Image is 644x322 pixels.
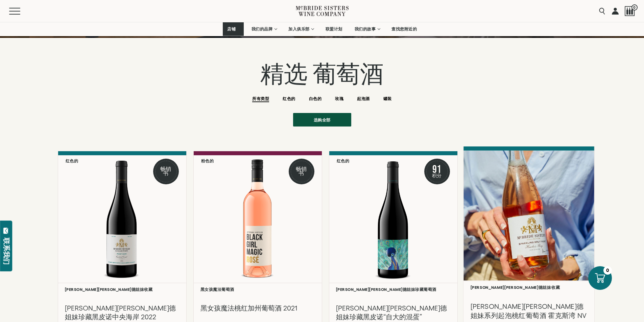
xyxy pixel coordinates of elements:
button: 所有类型 [252,96,269,102]
font: [PERSON_NAME][PERSON_NAME]德姐妹系列起泡桃红葡萄酒 霍克斯湾 NV [470,303,587,319]
button: 玫瑰 [335,96,343,102]
font: 所有类型 [252,96,269,101]
font: [PERSON_NAME][PERSON_NAME]德姐妹珍藏黑皮诺中央海岸 2022 [65,304,176,321]
a: 我们的品牌 [247,22,281,36]
font: 查找您附近的 [391,27,417,31]
font: 玫瑰 [335,96,343,101]
font: 0 [606,268,609,273]
button: 起泡酒 [357,96,369,102]
font: 黑女孩魔法桃红加州葡萄酒 2021 [200,304,297,312]
font: 起泡酒 [357,96,369,101]
font: 0 [633,5,636,9]
a: 联盟计划 [321,22,347,36]
font: 选购全部 [314,118,331,122]
button: 罐装 [383,96,392,102]
font: 葡萄酒 [313,56,384,89]
font: 白色的 [309,96,321,101]
button: 红色的 [283,96,295,102]
button: 白色的 [309,96,321,102]
a: 我们的故事 [350,22,384,36]
font: [PERSON_NAME][PERSON_NAME]德姐妹收藏 [470,285,560,290]
font: 精选 [260,56,308,89]
font: 加入俱乐部 [288,27,310,31]
a: 选购全部 [293,113,351,127]
font: 联系我们 [2,237,10,264]
a: 加入俱乐部 [284,22,318,36]
button: 移动菜单触发器 [9,8,33,15]
font: 店铺 [227,27,236,31]
a: 查找您附近的 [387,22,421,36]
font: 我们的故事 [355,27,376,31]
font: 我们的品牌 [252,27,273,31]
font: [PERSON_NAME][PERSON_NAME]德姐妹珍藏葡萄酒 [336,287,436,292]
font: 红色的 [283,96,295,101]
font: 黑女孩魔法葡萄酒 [200,287,234,292]
font: [PERSON_NAME][PERSON_NAME]德姐妹收藏 [65,287,153,292]
font: 粉色的 [201,159,214,163]
font: 罐装 [383,96,392,101]
a: 店铺 [223,22,244,36]
font: 红色的 [66,159,78,163]
font: 联盟计划 [326,27,342,31]
font: 红色的 [337,159,350,163]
